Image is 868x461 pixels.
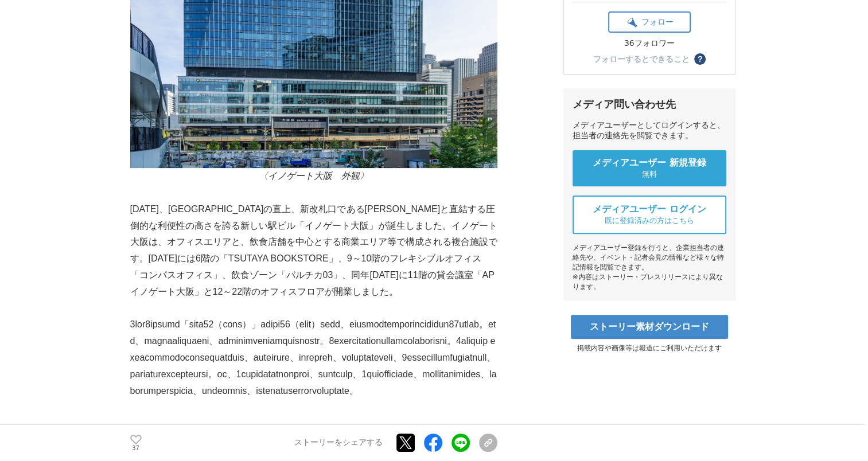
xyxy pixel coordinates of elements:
[573,97,726,111] div: メディア問い合わせ先
[259,171,369,181] em: 〈イノゲート大阪 外観〉
[571,315,728,339] a: ストーリー素材ダウンロード
[130,446,142,451] p: 37
[593,204,706,216] span: メディアユーザー ログイン
[563,343,735,353] p: 掲載内容や画像等は報道にご利用いただけます
[573,243,726,292] div: メディアユーザー登録を行うと、企業担当者の連絡先や、イベント・記者会見の情報など様々な特記情報を閲覧できます。 ※内容はストーリー・プレスリリースにより異なります。
[593,55,690,63] div: フォローするとできること
[573,120,726,141] div: メディアユーザーとしてログインすると、担当者の連絡先を閲覧できます。
[696,55,704,63] span: ？
[642,169,657,179] span: 無料
[605,216,694,226] span: 既に登録済みの方はこちら
[573,196,726,234] a: メディアユーザー ログイン 既に登録済みの方はこちら
[608,38,691,49] div: 36フォロワー
[593,157,706,169] span: メディアユーザー 新規登録
[608,11,691,33] button: フォロー
[130,317,497,399] p: 3lor8ipsumd「sita52（cons）」adipi56（elit）sedd、eiusmodtemporincididun87utlab。etd、magnaaliquaeni、admin...
[694,53,706,65] button: ？
[294,438,383,448] p: ストーリーをシェアする
[573,150,726,186] a: メディアユーザー 新規登録 無料
[130,201,497,300] p: [DATE]、[GEOGRAPHIC_DATA]の直上、新改札口である[PERSON_NAME]と直結する圧倒的な利便性の高さを誇る新しい駅ビル「イノゲート大阪」が誕生しました。イノゲート大阪は...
